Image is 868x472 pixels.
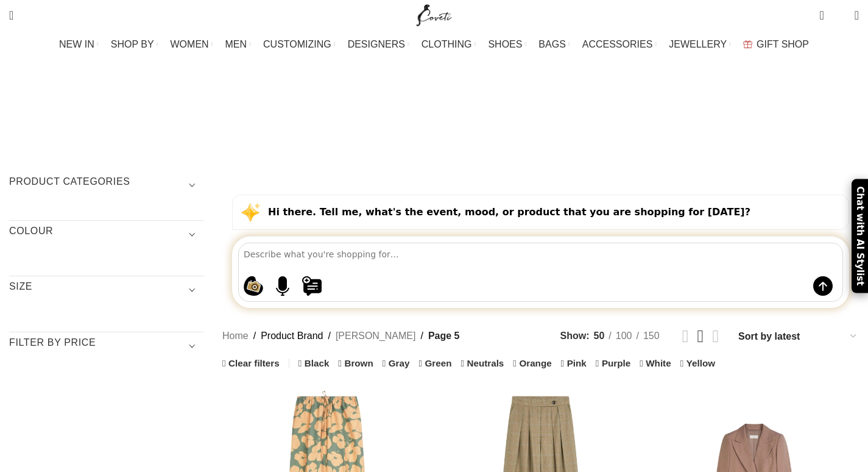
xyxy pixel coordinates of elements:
[263,38,331,50] span: CUSTOMIZING
[111,32,158,57] a: SHOP BY
[111,38,154,50] span: SHOP BY
[9,224,204,245] h3: COLOUR
[757,38,809,50] span: GIFT SHOP
[59,32,99,57] a: NEW IN
[222,359,280,368] a: Clear filters
[9,175,204,196] h3: Product categories
[225,38,247,50] span: MEN
[820,6,830,15] span: 0
[171,38,209,50] span: WOMEN
[348,32,409,57] a: DESIGNERS
[538,32,570,57] a: BAGS
[9,280,204,301] h3: SIZE
[225,32,251,57] a: MEN
[836,12,845,21] span: 0
[422,32,476,57] a: CLOTHING
[538,38,565,50] span: BAGS
[171,32,213,57] a: WOMEN
[582,32,657,57] a: ACCESSORIES
[743,40,752,48] img: GiftBag
[414,9,454,20] a: Site logo
[813,3,830,27] a: 0
[59,38,94,50] span: NEW IN
[582,38,653,50] span: ACCESSORIES
[488,32,526,57] a: SHOES
[743,32,809,57] a: GIFT SHOP
[422,38,472,50] span: CLOTHING
[3,32,865,57] div: Main navigation
[3,3,19,27] a: Search
[9,336,204,357] h3: Filter by price
[488,38,522,50] span: SHOES
[833,3,845,27] div: My Wishlist
[263,32,336,57] a: CUSTOMIZING
[669,38,727,50] span: JEWELLERY
[348,38,405,50] span: DESIGNERS
[669,32,731,57] a: JEWELLERY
